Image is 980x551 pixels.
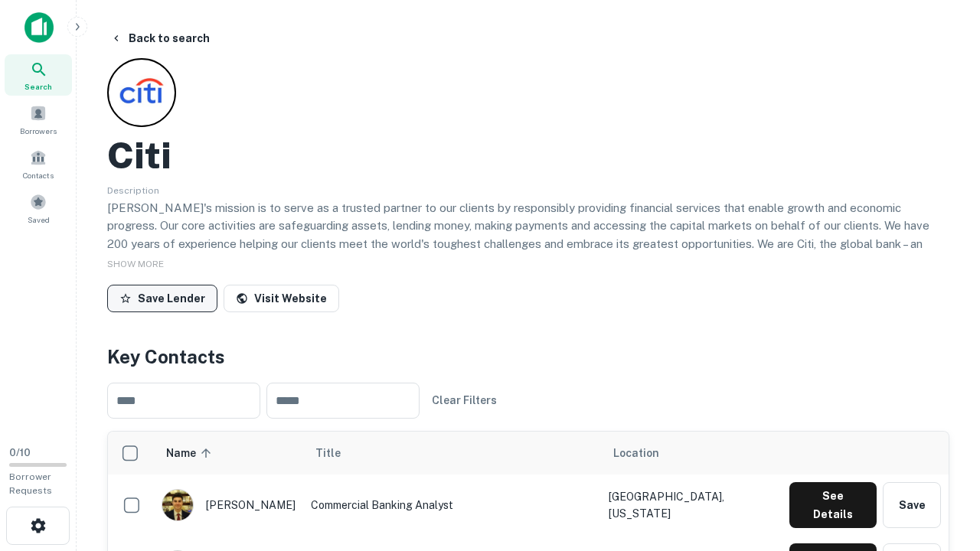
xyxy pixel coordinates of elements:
a: Borrowers [5,99,72,140]
span: SHOW MORE [107,259,164,269]
td: [GEOGRAPHIC_DATA], [US_STATE] [601,474,782,536]
span: Saved [28,214,50,226]
th: Location [601,432,782,474]
p: [PERSON_NAME]'s mission is to serve as a trusted partner to our clients by responsibly providing ... [107,199,949,289]
span: 0 / 10 [9,447,31,458]
th: Title [303,432,601,474]
span: Description [107,185,159,196]
span: Contacts [23,169,54,181]
a: Contacts [5,143,72,184]
h2: Citi [107,133,171,178]
iframe: Chat Widget [903,429,980,502]
img: 1753279374948 [162,490,193,520]
td: Commercial Banking Analyst [303,474,601,536]
span: Borrower Requests [9,471,52,496]
h4: Key Contacts [107,343,949,370]
th: Name [154,432,303,474]
button: Back to search [104,24,216,52]
button: Save [883,482,941,528]
span: Borrowers [20,125,57,137]
span: Location [613,444,659,462]
div: [PERSON_NAME] [162,489,296,521]
img: capitalize-icon.png [24,12,54,43]
a: Search [5,54,72,96]
span: Title [315,444,361,462]
button: See Details [789,482,877,528]
a: Saved [5,187,72,229]
span: Name [166,444,216,462]
span: Search [24,80,52,93]
button: Save Lender [107,285,217,312]
a: Visit Website [224,285,339,312]
button: Clear Filters [426,386,503,414]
